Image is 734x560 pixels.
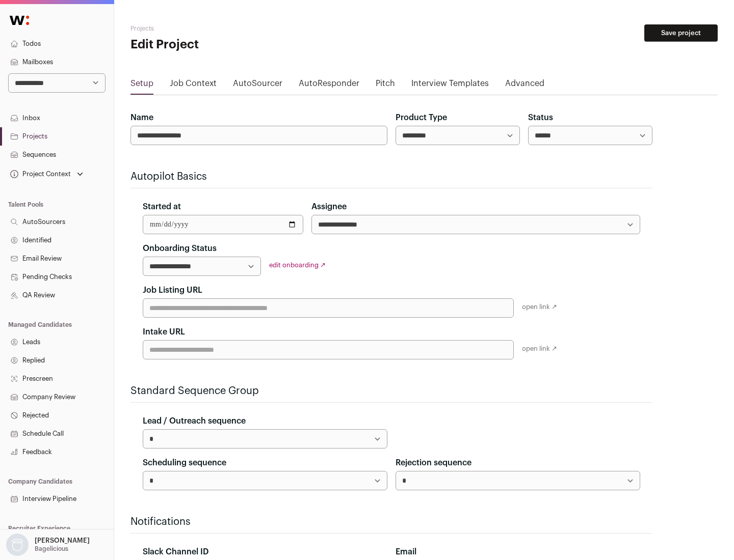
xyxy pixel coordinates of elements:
[396,111,447,124] label: Product Type
[170,77,217,94] a: Job Context
[396,457,471,469] label: Rejection sequence
[644,24,718,42] button: Save project
[299,77,359,94] a: AutoResponder
[143,546,208,558] label: Slack Channel ID
[130,24,326,33] h2: Projects
[411,77,489,94] a: Interview Templates
[4,534,92,556] button: Open dropdown
[130,111,153,124] label: Name
[6,534,29,556] img: nopic.png
[143,326,185,338] label: Intake URL
[143,201,181,213] label: Started at
[8,167,85,181] button: Open dropdown
[396,546,640,558] div: Email
[505,77,544,94] a: Advanced
[233,77,282,94] a: AutoSourcer
[143,242,217,255] label: Onboarding Status
[143,415,246,427] label: Lead / Outreach sequence
[8,170,71,178] div: Project Context
[130,515,652,529] h2: Notifications
[4,10,35,31] img: Wellfound
[528,111,553,124] label: Status
[130,170,652,184] h2: Autopilot Basics
[269,262,326,268] a: edit onboarding ↗
[143,457,226,469] label: Scheduling sequence
[130,37,326,53] h1: Edit Project
[35,545,68,553] p: Bagelicious
[143,284,202,296] label: Job Listing URL
[376,77,395,94] a: Pitch
[311,201,347,213] label: Assignee
[35,537,90,545] p: [PERSON_NAME]
[130,77,153,94] a: Setup
[130,384,652,398] h2: Standard Sequence Group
